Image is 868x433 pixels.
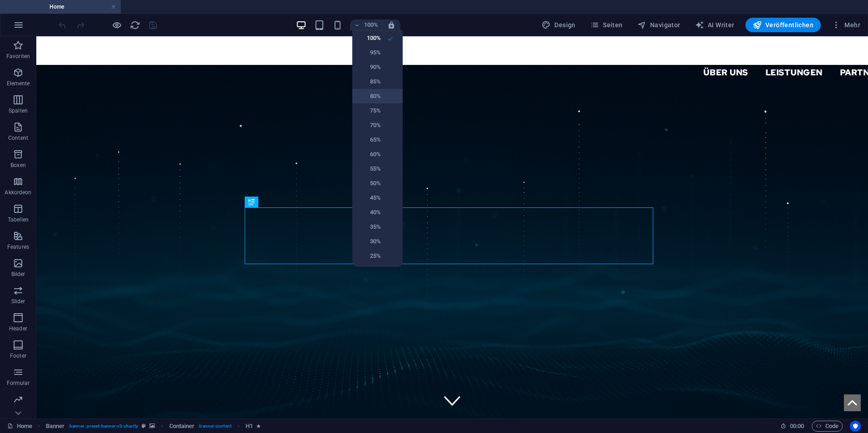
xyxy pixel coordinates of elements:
[358,33,381,44] h6: 100%
[358,62,381,73] h6: 90%
[358,47,381,58] h6: 95%
[358,120,381,131] h6: 70%
[358,251,381,261] h6: 25%
[358,236,381,247] h6: 30%
[358,91,381,102] h6: 80%
[358,149,381,160] h6: 60%
[358,192,381,203] h6: 45%
[358,76,381,87] h6: 85%
[358,134,381,145] h6: 65%
[358,163,381,174] h6: 55%
[358,105,381,116] h6: 75%
[358,178,381,189] h6: 50%
[358,207,381,218] h6: 40%
[358,221,381,232] h6: 35%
